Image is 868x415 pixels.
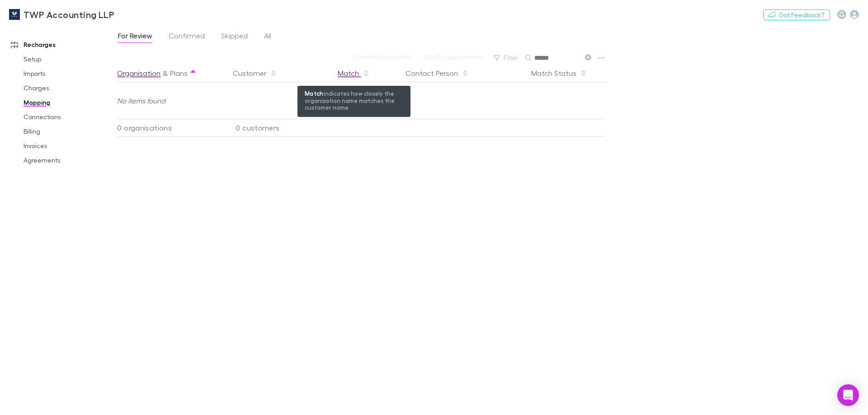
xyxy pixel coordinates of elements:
[169,31,205,43] span: Confirmed
[763,9,830,20] button: Got Feedback?
[117,64,222,82] div: &
[14,52,122,66] a: Setup
[117,119,226,137] div: 0 organisations
[14,95,122,110] a: Mapping
[221,31,248,43] span: Skipped
[14,124,122,139] a: Billing
[117,64,160,82] button: Organisation
[264,31,271,43] span: All
[4,4,120,25] a: TWP Accounting LLP
[2,37,122,52] a: Recharges
[531,64,587,82] button: Match Status
[14,153,122,168] a: Agreements
[338,64,370,82] div: Match
[14,66,122,81] a: Imports
[406,64,469,82] button: Contact Person
[226,119,334,137] div: 0 customers
[837,384,859,406] div: Open Intercom Messenger
[489,52,524,63] button: Filter
[118,31,152,43] span: For Review
[14,110,122,124] a: Connections
[24,9,114,20] h3: TWP Accounting LLP
[348,51,417,62] button: Confirm0 matches
[9,9,20,20] img: TWP Accounting LLP's Logo
[14,81,122,95] a: Charges
[417,51,489,62] button: Skip0 organisations
[117,83,600,119] div: No items found
[170,64,188,82] button: Plans
[233,64,277,82] button: Customer
[14,139,122,153] a: Invoices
